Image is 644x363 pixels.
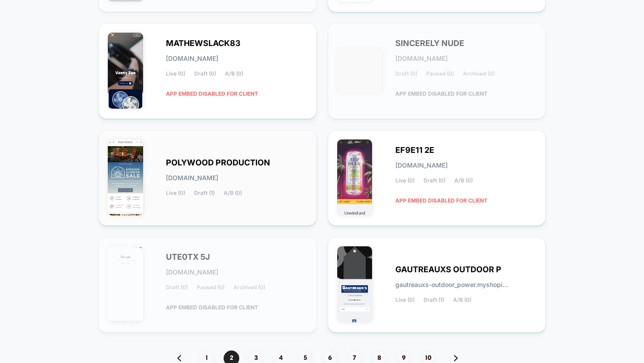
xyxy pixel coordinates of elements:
span: POLYWOOD PRODUCTION [166,160,270,166]
img: EF9E11_2E [337,139,373,215]
img: pagination back [177,355,181,361]
span: A/B (0) [453,297,471,303]
span: [DOMAIN_NAME] [166,269,218,275]
span: [DOMAIN_NAME] [166,55,218,62]
span: A/B (0) [224,190,242,196]
span: [DOMAIN_NAME] [166,175,218,181]
span: Live (0) [166,71,185,77]
span: Live (0) [395,297,415,303]
span: Paused (0) [426,71,454,77]
span: Paused (0) [197,284,225,291]
span: A/B (0) [225,71,243,77]
span: Draft (0) [424,177,445,184]
span: Draft (1) [424,297,444,303]
img: SINCERELY_NUDE [337,48,382,93]
span: APP EMBED DISABLED FOR CLIENT [166,86,258,101]
span: [DOMAIN_NAME] [395,55,448,62]
span: [DOMAIN_NAME] [395,162,448,169]
span: Draft (0) [166,284,188,291]
img: MATHEWSLACK83 [108,33,143,109]
span: Draft (0) [194,71,216,77]
span: Archived (0) [233,284,265,291]
span: MATHEWSLACK83 [166,40,241,46]
span: APP EMBED DISABLED FOR CLIENT [166,300,258,315]
span: Live (0) [166,190,185,196]
span: Draft (1) [194,190,215,196]
span: GAUTREAUXS OUTDOOR P [395,266,501,273]
span: APP EMBED DISABLED FOR CLIENT [395,86,487,101]
span: Archived (0) [463,71,495,77]
span: APP EMBED DISABLED FOR CLIENT [395,193,487,208]
span: Live (0) [395,177,415,184]
img: GAUTREAUXS_OUTDOOR_POWER [337,246,373,322]
img: pagination forward [454,355,458,361]
span: SINCERELY NUDE [395,40,464,46]
span: Draft (0) [395,71,417,77]
span: gautreauxs-outdoor_power.myshopi... [395,282,508,288]
span: UTE0TX 5J [166,254,210,260]
img: POLYWOOD_PRODUCTION [108,139,143,215]
span: A/B (0) [454,177,473,184]
img: UTE0TX_5J [108,246,143,322]
span: EF9E11 2E [395,147,434,153]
